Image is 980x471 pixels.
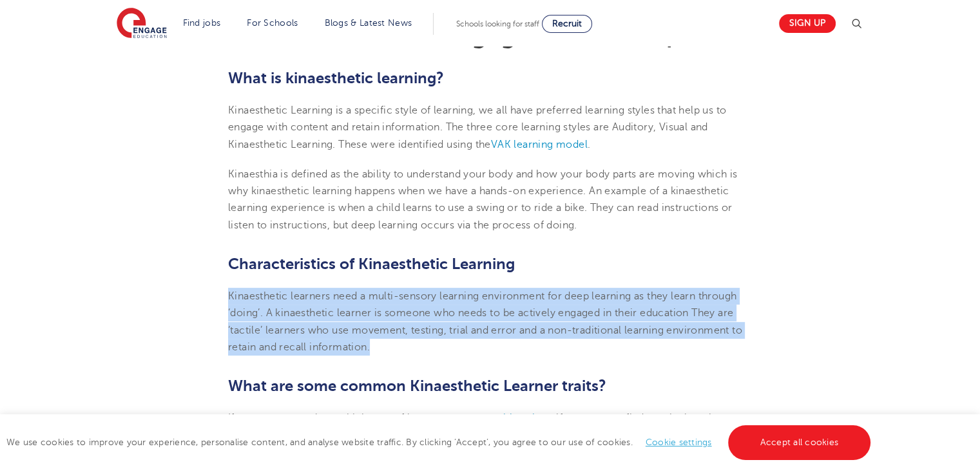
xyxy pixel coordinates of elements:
span: inaesthetic learning happens when we have a hands-on experience. An example of a kinaesthetic lea... [228,185,732,231]
span: Recruit [552,19,582,28]
span: Kinaesthia is defined as the ability to understand your body and how your body parts are moving w... [228,168,738,197]
p: If you want to explore which type of learner you are, or, if you want to find out the learning st... [228,410,752,444]
a: For Schools [247,18,298,28]
span: These were identified using the [338,139,490,150]
span: We use cookies to improve your experience, personalise content, and analyse website traffic. By c... [6,437,874,447]
a: Cookie settings [646,437,712,447]
a: try this quiz [484,412,540,424]
span: Schools looking for staff [456,19,539,28]
span: Kinaesthetic learners need a multi-sensory learning environment for deep learning as they learn t... [228,290,742,353]
a: Recruit [542,15,592,33]
a: Sign up [779,14,836,33]
span: What are some common Kinaesthetic Learner traits? [228,377,606,395]
span: Kinaesthetic Learning is a specific style of learning, we all have preferred learning styles that... [228,105,726,150]
b: Characteristics of Kinaesthetic Learning [228,255,515,273]
a: Find jobs [183,18,221,28]
a: VAK learning model [491,139,588,150]
a: Blogs & Latest News [325,18,412,28]
span: . [588,139,590,150]
a: Accept all cookies [728,425,871,460]
img: Engage Education [117,8,167,40]
h2: What is kinaesthetic learning? [228,67,752,89]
